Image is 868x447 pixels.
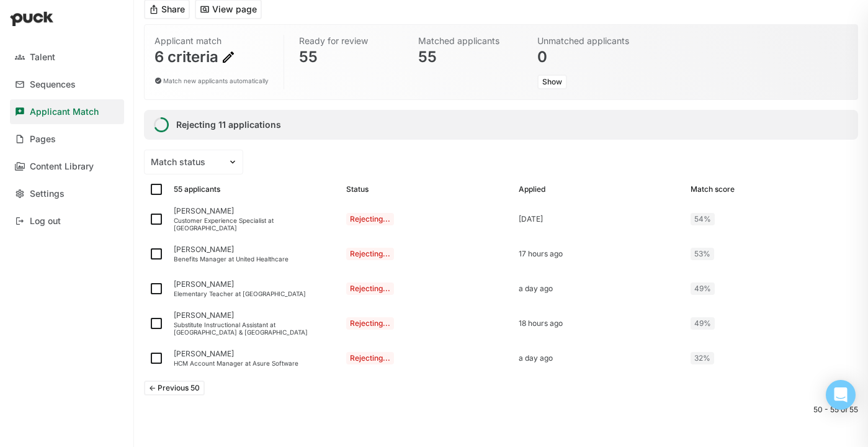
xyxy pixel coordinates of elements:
div: 17 hours ago [519,250,681,258]
div: Content Library [30,161,94,172]
div: HCM Account Manager at Asure Software [174,359,336,367]
div: [PERSON_NAME] [174,207,336,215]
div: Rejecting... [346,248,394,260]
div: 49% [691,317,715,330]
div: Applied [519,185,545,194]
a: Settings [10,181,124,206]
div: [PERSON_NAME] [174,245,336,254]
div: 49% [691,282,715,295]
div: Rejecting... [346,282,394,295]
div: 18 hours ago [519,319,681,328]
div: Match new applicants automatically [154,74,269,87]
div: 55 applicants [174,185,220,194]
div: Rejecting... [346,213,394,225]
div: [PERSON_NAME] [174,311,336,320]
div: 53% [691,248,714,260]
div: Applicant match [154,35,269,47]
div: 55 [299,50,401,65]
a: Content Library [10,154,124,179]
div: [PERSON_NAME] [174,350,336,358]
div: Customer Experience Specialist at [GEOGRAPHIC_DATA] [174,217,336,232]
div: 55 [418,50,520,65]
div: Matched applicants [418,35,520,47]
div: a day ago [519,354,681,363]
div: Ready for review [299,35,401,47]
div: 32% [691,352,714,364]
div: 6 criteria [154,50,269,65]
div: Elementary Teacher at [GEOGRAPHIC_DATA] [174,290,336,297]
div: Settings [30,189,65,199]
div: Substitute Instructional Assistant at [GEOGRAPHIC_DATA] & [GEOGRAPHIC_DATA] [174,321,336,336]
button: <- Previous 50 [144,381,205,395]
div: Open Intercom Messenger [826,380,856,410]
div: Match score [691,185,735,194]
a: Pages [10,127,124,151]
div: 54% [691,213,715,225]
div: [DATE] [519,215,681,223]
div: Status [346,185,369,194]
div: Unmatched applicants [537,35,639,47]
a: Sequences [10,72,124,97]
div: Benefits Manager at United Healthcare [174,255,336,263]
div: a day ago [519,284,681,293]
a: Talent [10,45,124,70]
button: Show [537,74,567,89]
div: [PERSON_NAME] [174,280,336,289]
a: Applicant Match [10,99,124,124]
div: Rejecting 11 applications [174,117,284,132]
div: Talent [30,52,55,63]
div: Rejecting... [346,317,394,330]
div: Pages [30,134,56,145]
div: Sequences [30,79,76,90]
div: Applicant Match [30,107,99,117]
div: Log out [30,216,61,227]
div: 50 - 55 of 55 [144,405,858,414]
div: Rejecting... [346,352,394,364]
div: 0 [537,50,639,65]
